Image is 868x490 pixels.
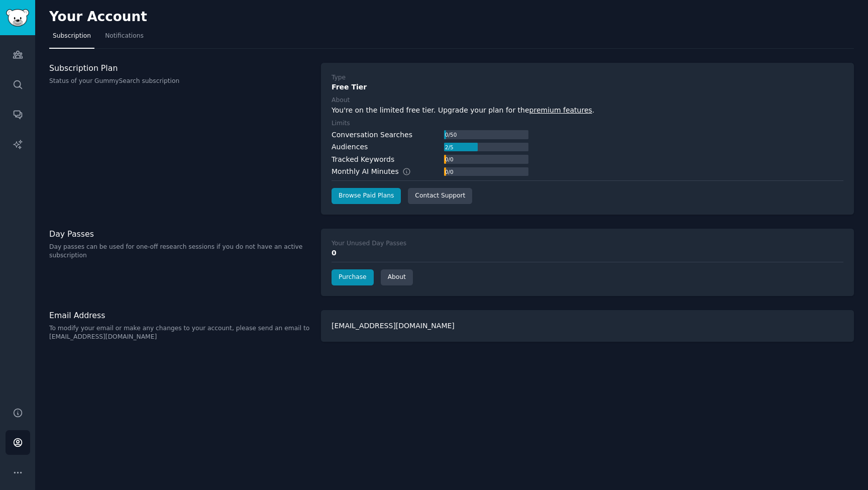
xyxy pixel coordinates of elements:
p: Status of your GummySearch subscription [49,77,310,86]
div: Conversation Searches [332,130,412,140]
p: Day passes can be used for one-off research sessions if you do not have an active subscription [49,243,310,260]
div: Free Tier [332,82,843,92]
h2: Your Account [49,9,147,25]
div: You're on the limited free tier. Upgrade your plan for the . [332,105,843,116]
a: Purchase [332,269,374,285]
a: Notifications [101,28,147,49]
h3: Subscription Plan [49,63,310,73]
div: Limits [332,119,350,128]
div: 0 / 50 [444,130,458,139]
span: Subscription [53,32,91,41]
a: About [381,269,413,285]
div: Audiences [332,142,368,152]
div: Your Unused Day Passes [332,239,406,248]
a: Browse Paid Plans [332,188,401,204]
span: Notifications [105,32,144,41]
a: Subscription [49,28,94,49]
div: Type [332,73,346,82]
div: 0 / 0 [444,155,454,164]
div: 0 / 0 [444,167,454,176]
a: Contact Support [408,188,472,204]
p: To modify your email or make any changes to your account, please send an email to [EMAIL_ADDRESS]... [49,324,310,342]
div: 2 / 5 [444,143,454,152]
a: premium features [529,106,592,114]
div: Monthly AI Minutes [332,166,421,177]
div: About [332,96,350,105]
div: [EMAIL_ADDRESS][DOMAIN_NAME] [321,310,854,342]
div: 0 [332,248,843,258]
h3: Email Address [49,310,310,321]
div: Tracked Keywords [332,154,394,165]
h3: Day Passes [49,229,310,239]
img: GummySearch logo [6,9,29,27]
